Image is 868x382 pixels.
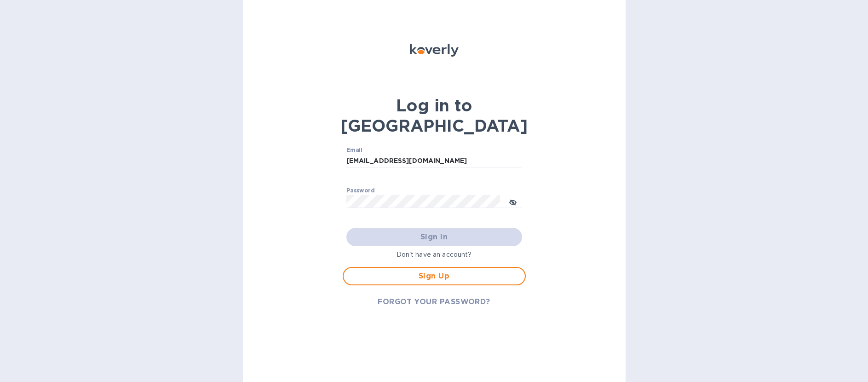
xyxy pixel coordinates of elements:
[410,44,459,57] img: Koverly
[343,250,526,260] p: Don't have an account?
[378,296,490,307] span: FORGOT YOUR PASSWORD?
[346,148,362,153] label: Email
[346,188,374,193] label: Password
[370,293,498,311] button: FORGOT YOUR PASSWORD?
[340,95,528,136] b: Log in to [GEOGRAPHIC_DATA]
[351,271,517,282] span: Sign Up
[343,267,526,285] button: Sign Up
[504,192,522,211] button: toggle password visibility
